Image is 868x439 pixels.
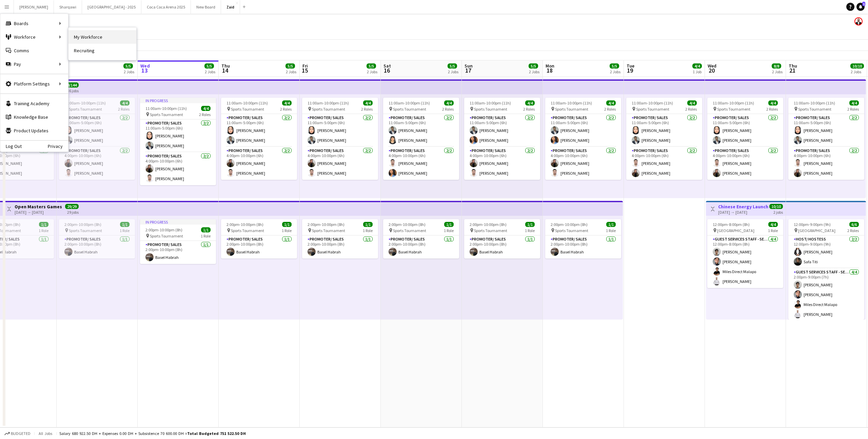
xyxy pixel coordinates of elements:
app-card-role: Guest Services Staff - Senior4/42:00pm-9:00pm (7h)[PERSON_NAME][PERSON_NAME]Miles Direct Malapo[P... [788,268,864,321]
div: [DATE] → [DATE] [718,210,769,215]
span: 16 [382,66,391,74]
app-card-role: Promoter/ Sales2/24:00pm-10:00pm (6h)[PERSON_NAME][PERSON_NAME] [626,147,702,180]
span: 2:00pm-10:00pm (8h) [64,222,101,227]
span: 8/8 [772,63,781,69]
button: Budgeted [3,430,32,437]
span: Sports Tournament [393,228,426,233]
div: 36 jobs [67,88,79,93]
app-user-avatar: Zaid Rahmoun [854,17,863,25]
app-job-card: 2:00pm-10:00pm (8h)1/1 Sports Tournament1 RolePromoter/ Sales1/12:00pm-10:00pm (8h)Basel Habrah [545,219,621,259]
span: 1 Role [39,228,48,233]
button: Coca Coca Arena 2025 [141,0,191,14]
app-job-card: 2:00pm-10:00pm (8h)1/1 Sports Tournament1 RolePromoter/ Sales1/12:00pm-10:00pm (8h)Basel Habrah [383,219,459,259]
div: 11:00am-10:00pm (11h)4/4 Sports Tournament2 RolesPromoter/ Sales2/211:00am-5:00pm (6h)[PERSON_NAM... [788,98,864,180]
span: 11:00am-10:00pm (11h) [226,100,268,106]
span: 20 [707,66,716,74]
span: 17 [463,66,473,74]
div: 1 Job [693,69,702,74]
span: 2 Roles [685,107,697,112]
span: Total Budgeted 751 522.50 DH [187,431,246,436]
div: In progress [140,98,216,103]
span: 11:00am-10:00pm (11h) [632,100,673,106]
span: Tue [627,63,634,69]
span: 1/1 [282,222,292,227]
span: 19 [626,66,634,74]
app-job-card: 11:00am-10:00pm (11h)4/4 Sports Tournament2 RolesPromoter/ Sales2/211:00am-5:00pm (6h)[PERSON_NAM... [707,98,783,180]
app-job-card: 11:00am-10:00pm (11h)4/4 Sports Tournament2 RolesPromoter/ Sales2/211:00am-5:00pm (6h)[PERSON_NAM... [545,98,621,180]
app-card-role: Promoter/ Sales2/24:00pm-10:00pm (6h)[PERSON_NAME][PERSON_NAME] [221,147,297,180]
span: Sports Tournament [474,228,507,233]
div: Boards [0,17,68,30]
span: Sports Tournament [312,228,345,233]
span: 11:00am-10:00pm (11h) [470,100,511,106]
span: Sports Tournament [150,233,183,238]
span: 5/5 [448,63,457,69]
button: Zaid [221,0,240,14]
div: 11:00am-10:00pm (11h)4/4 Sports Tournament2 RolesPromoter/ Sales2/211:00am-5:00pm (6h)[PERSON_NAM... [626,98,702,180]
span: 2:00pm-10:00pm (8h) [226,222,263,227]
div: [DATE] → [DATE] [15,210,62,215]
span: Sports Tournament [231,228,264,233]
span: 11:00am-10:00pm (11h) [64,100,106,106]
app-card-role: Promoter/ Sales2/24:00pm-10:00pm (6h)[PERSON_NAME][PERSON_NAME] [302,147,378,180]
span: [GEOGRAPHIC_DATA] [717,228,754,233]
div: 2 Jobs [529,69,539,74]
span: Budgeted [11,431,31,436]
span: 11:00am-10:00pm (11h) [389,100,430,106]
app-job-card: 11:00am-10:00pm (11h)4/4 Sports Tournament2 RolesPromoter/ Sales2/211:00am-5:00pm (6h)[PERSON_NAM... [221,98,297,180]
span: 2 Roles [280,107,292,112]
div: Workforce [0,30,68,44]
span: 2 Roles [766,107,778,112]
span: Wed [708,63,716,69]
app-card-role: Promoter/ Sales1/12:00pm-10:00pm (8h)Basel Habrah [545,235,621,259]
span: 2 Roles [118,107,130,112]
a: Log Out [0,144,22,149]
span: 4/4 [849,100,859,106]
span: Sports Tournament [393,107,426,112]
div: 11:00am-10:00pm (11h)4/4 Sports Tournament2 RolesPromoter/ Sales2/211:00am-5:00pm (6h)[PERSON_NAM... [383,98,459,180]
span: Sun [465,63,473,69]
app-job-card: 11:00am-10:00pm (11h)4/4 Sports Tournament2 RolesPromoter/ Sales2/211:00am-5:00pm (6h)[PERSON_NAM... [302,98,378,180]
app-card-role: Promoter/ Sales2/211:00am-5:00pm (6h)[PERSON_NAME][PERSON_NAME] [788,114,864,147]
span: 5/5 [204,63,214,69]
app-card-role: Promoter/ Sales2/24:00pm-10:00pm (6h)[PERSON_NAME][PERSON_NAME] [140,152,216,185]
div: 2 Jobs [124,69,134,74]
span: 18 [545,66,554,74]
span: Mon [546,63,554,69]
button: New Board [191,0,221,14]
span: 2 Roles [361,107,373,112]
app-job-card: 2:00pm-10:00pm (8h)1/1 Sports Tournament1 RolePromoter/ Sales1/12:00pm-10:00pm (8h)Basel Habrah [221,219,297,259]
span: 2:00pm-10:00pm (8h) [470,222,507,227]
app-card-role: Promoter/ Sales2/211:00am-5:00pm (6h)[PERSON_NAME][PERSON_NAME] [383,114,459,147]
span: 2:00pm-10:00pm (8h) [308,222,344,227]
div: 11:00am-10:00pm (11h)4/4 Sports Tournament2 RolesPromoter/ Sales2/211:00am-5:00pm (6h)[PERSON_NAM... [59,98,135,180]
span: 2:00pm-10:00pm (8h) [389,222,426,227]
div: Platform Settings [0,77,68,91]
div: Salary 680 922.50 DH + Expenses 0.00 DH + Subsistence 70 600.00 DH = [59,431,246,436]
span: 1/1 [120,222,130,227]
span: 11:00am-10:00pm (11h) [308,100,349,106]
span: 1/1 [525,222,535,227]
span: 1 Role [282,228,292,233]
app-job-card: 2:00pm-10:00pm (8h)1/1 Sports Tournament1 RolePromoter/ Sales1/12:00pm-10:00pm (8h)Basel Habrah [59,219,135,259]
app-job-card: In progress2:00pm-10:00pm (8h)1/1 Sports Tournament1 RolePromoter/ Sales1/12:00pm-10:00pm (8h)Bas... [140,219,216,264]
app-card-role: Promoter/ Sales1/12:00pm-10:00pm (8h)Basel Habrah [221,235,297,259]
span: 21 [788,66,797,74]
span: Fri [302,63,308,69]
span: 144/144 [61,82,79,88]
app-card-role: Promoter/ Sales2/211:00am-5:00pm (6h)[PERSON_NAME][PERSON_NAME] [221,114,297,147]
span: 5/5 [610,63,619,69]
app-card-role: Promoter/ Sales1/12:00pm-10:00pm (8h)Basel Habrah [59,235,135,259]
app-job-card: 12:00pm-9:00pm (9h)6/6 [GEOGRAPHIC_DATA]2 RolesHost/ Hostess2/212:00pm-9:00pm (9h)[PERSON_NAME]Sa... [788,219,864,320]
button: Sharqawi [54,0,82,14]
span: 11:00am-10:00pm (11h) [551,100,592,106]
app-card-role: Promoter/ Sales2/211:00am-5:00pm (6h)[PERSON_NAME][PERSON_NAME] [707,114,783,147]
span: Sports Tournament [69,107,102,112]
span: [GEOGRAPHIC_DATA] [798,228,835,233]
span: 2 Roles [199,112,211,117]
a: Recruiting [68,44,136,57]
